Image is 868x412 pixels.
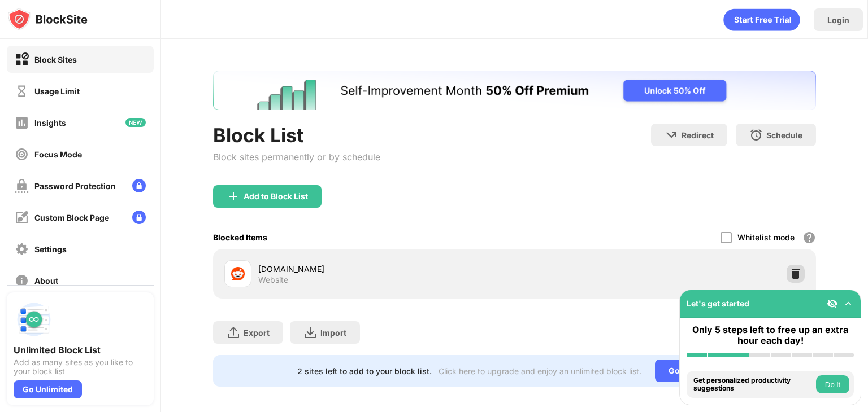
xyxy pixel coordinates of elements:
[723,8,800,31] div: animation
[687,299,749,308] div: Let's get started
[827,15,849,25] div: Login
[682,130,714,140] div: Redirect
[231,267,245,280] img: favicons
[213,151,380,163] div: Block sites permanently or by schedule
[34,181,116,191] div: Password Protection
[34,213,109,222] div: Custom Block Page
[15,84,29,98] img: time-usage-off.svg
[843,298,854,309] img: omni-setup-toggle.svg
[14,358,147,376] div: Add as many sites as you like to your block list
[15,52,29,67] img: block-on.svg
[125,118,146,127] img: new-icon.svg
[258,275,288,285] div: Website
[244,192,308,201] div: Add to Block List
[14,344,147,356] div: Unlimited Block List
[132,179,146,192] img: lock-menu.svg
[655,360,732,382] div: Go Unlimited
[34,150,82,159] div: Focus Mode
[34,86,80,96] div: Usage Limit
[15,147,29,161] img: focus-off.svg
[439,366,641,376] div: Click here to upgrade and enjoy an unlimited block list.
[132,211,146,224] img: lock-menu.svg
[15,179,29,193] img: password-protection-off.svg
[687,325,854,346] div: Only 5 steps left to free up an extra hour each day!
[737,233,795,242] div: Whitelist mode
[15,274,29,288] img: about-off.svg
[15,211,29,225] img: customize-block-page-off.svg
[8,8,88,30] img: logo-blocksite.svg
[693,376,813,393] div: Get personalized productivity suggestions
[34,276,58,286] div: About
[14,380,82,398] div: Go Unlimited
[14,299,54,340] img: push-block-list.svg
[213,124,380,147] div: Block List
[320,328,346,338] div: Import
[15,242,29,256] img: settings-off.svg
[34,55,77,64] div: Block Sites
[34,244,67,254] div: Settings
[258,263,514,275] div: [DOMAIN_NAME]
[827,298,838,309] img: eye-not-visible.svg
[297,366,432,376] div: 2 sites left to add to your block list.
[244,328,270,338] div: Export
[816,375,849,393] button: Do it
[15,116,29,130] img: insights-off.svg
[213,233,267,242] div: Blocked Items
[766,130,802,140] div: Schedule
[34,118,66,128] div: Insights
[213,71,816,110] iframe: Banner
